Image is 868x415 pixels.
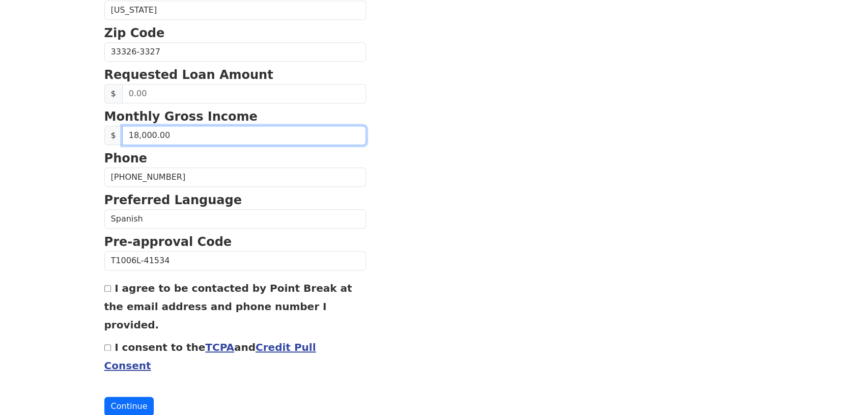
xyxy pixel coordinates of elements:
strong: Pre-approval Code [104,235,232,249]
input: 0.00 [122,126,366,145]
strong: Zip Code [104,26,165,40]
span: $ [104,126,123,145]
label: I agree to be contacted by Point Break at the email address and phone number I provided. [104,282,352,331]
label: I consent to the and [104,341,316,372]
input: Zip Code [104,42,366,62]
strong: Phone [104,151,148,165]
input: Pre-approval Code [104,251,366,270]
a: TCPA [205,341,234,353]
input: 0.00 [122,84,366,103]
input: Phone [104,168,366,187]
strong: Requested Loan Amount [104,68,273,82]
p: Monthly Gross Income [104,107,366,126]
strong: Preferred Language [104,193,242,207]
span: $ [104,84,123,103]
